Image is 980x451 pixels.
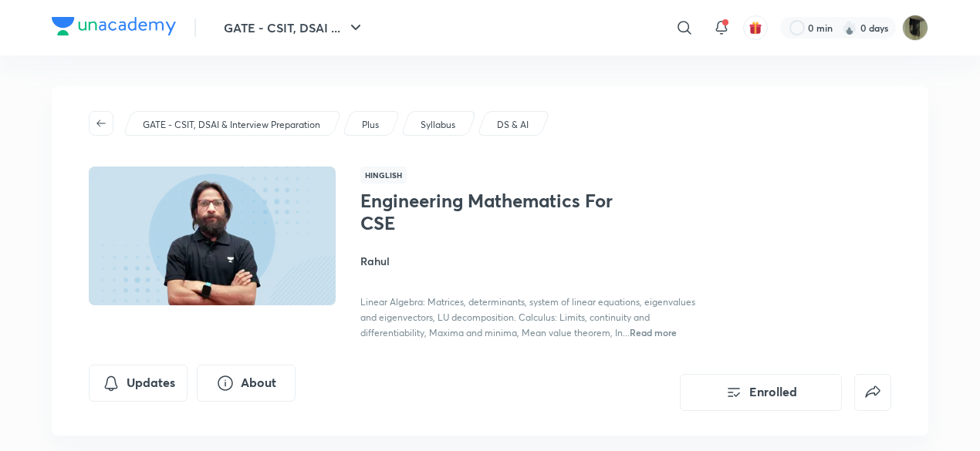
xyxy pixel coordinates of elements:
[360,190,613,234] h1: Engineering Mathematics For CSE
[360,253,706,269] h4: Rahul
[680,374,842,411] button: Enrolled
[497,118,529,132] p: DS & AI
[197,365,296,402] button: About
[854,374,891,411] button: false
[749,21,762,35] img: avatar
[902,15,928,41] img: Ankita☆
[52,17,176,35] img: Company Logo
[360,118,382,132] a: Plus
[362,118,379,132] p: Plus
[215,12,374,43] button: GATE - CSIT, DSAI ...
[743,15,768,40] button: avatar
[360,296,695,338] span: Linear Algebra: Matrices, determinants, system of linear equations, eigenvalues and eigenvectors,...
[86,165,338,307] img: Thumbnail
[89,365,188,402] button: Updates
[360,167,407,183] span: Hinglish
[630,326,677,338] span: Read more
[143,118,320,132] p: GATE - CSIT, DSAI & Interview Preparation
[52,17,176,39] a: Company Logo
[140,118,323,132] a: GATE - CSIT, DSAI & Interview Preparation
[418,118,458,132] a: Syllabus
[421,118,455,132] p: Syllabus
[495,118,532,132] a: DS & AI
[842,20,857,35] img: streak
